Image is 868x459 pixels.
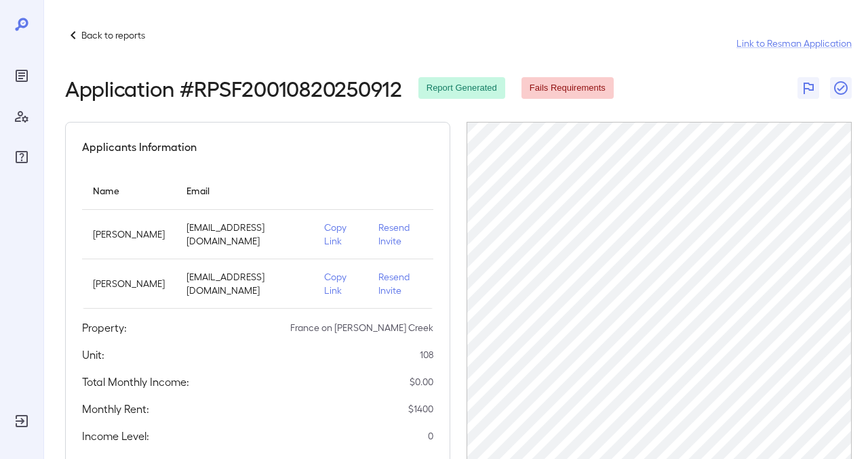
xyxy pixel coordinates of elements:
div: FAQ [11,146,33,168]
p: 0 [428,429,433,443]
h5: Property: [82,320,127,336]
table: simple table [82,171,433,309]
button: Close Report [830,77,852,99]
a: Link to Resman Application [736,37,852,50]
p: Resend Invite [378,270,422,297]
p: [EMAIL_ADDRESS][DOMAIN_NAME] [186,221,302,248]
th: Email [176,171,313,210]
p: France on [PERSON_NAME] Creek [290,321,433,334]
h2: Application # RPSF20010820250912 [65,76,402,100]
p: Resend Invite [378,221,422,248]
p: Copy Link [324,221,357,248]
p: Back to reports [81,28,145,42]
span: Report Generated [418,82,505,95]
p: $ 1400 [408,402,433,416]
p: [PERSON_NAME] [93,227,165,241]
h5: Unit: [82,347,104,363]
h5: Income Level: [82,428,149,444]
p: $ 0.00 [410,375,433,389]
button: Flag Report [797,77,819,99]
p: 108 [420,348,433,362]
div: Reports [11,65,33,87]
h5: Total Monthly Income: [82,374,189,390]
span: Fails Requirements [521,82,614,95]
p: Copy Link [324,270,357,297]
div: Manage Users [11,106,33,127]
h5: Applicants Information [82,139,197,155]
th: Name [82,171,176,210]
p: [PERSON_NAME] [93,277,165,290]
div: Log Out [11,410,33,432]
p: [EMAIL_ADDRESS][DOMAIN_NAME] [186,270,302,297]
h5: Monthly Rent: [82,401,149,417]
